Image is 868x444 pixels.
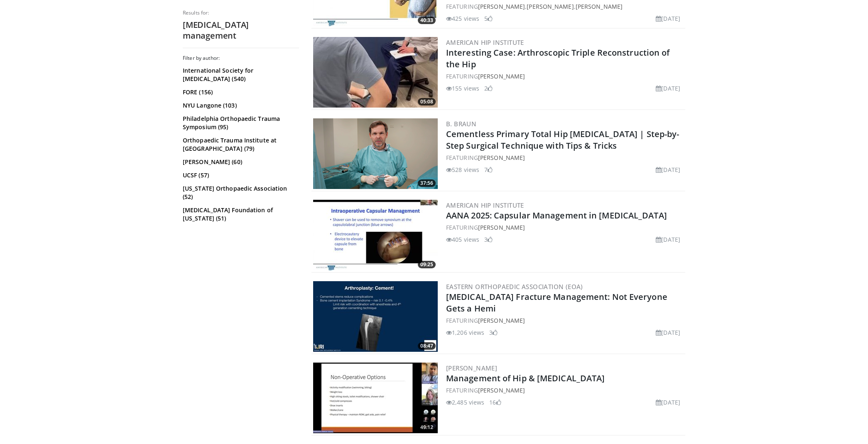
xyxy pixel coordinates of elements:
[418,179,436,187] span: 37:56
[656,165,680,174] li: [DATE]
[446,364,497,372] a: [PERSON_NAME]
[446,47,670,70] a: Interesting Case: Arthroscopic Triple Reconstruction of the Hip
[183,20,299,41] h2: [MEDICAL_DATA] management
[446,84,479,93] li: 155 views
[446,2,684,11] div: FEATURING , ,
[183,171,297,179] a: UCSF (57)
[313,200,438,270] a: 09:25
[478,223,525,231] a: [PERSON_NAME]
[446,165,479,174] li: 528 views
[446,38,524,47] a: American Hip Institute
[484,14,493,23] li: 5
[446,120,476,128] a: B. Braun
[183,66,297,83] a: International Society for [MEDICAL_DATA] (540)
[446,328,484,337] li: 1,206 views
[446,14,479,23] li: 425 views
[418,424,436,431] span: 49:12
[183,136,297,153] a: Orthopaedic Trauma Institute at [GEOGRAPHIC_DATA] (79)
[478,316,525,324] a: [PERSON_NAME]
[446,398,484,407] li: 2,485 views
[446,223,684,232] div: FEATURING
[313,281,438,352] a: 08:47
[446,386,684,395] div: FEATURING
[656,84,680,93] li: [DATE]
[446,316,684,325] div: FEATURING
[183,158,297,166] a: [PERSON_NAME] (60)
[484,165,493,174] li: 7
[446,210,667,221] a: AANA 2025: Capsular Management in [MEDICAL_DATA]
[478,386,525,394] a: [PERSON_NAME]
[183,115,297,131] a: Philadelphia Orthopaedic Trauma Symposium (95)
[313,37,438,108] a: 05:08
[484,235,493,244] li: 3
[489,328,498,337] li: 3
[183,10,299,16] p: Results for:
[446,128,679,151] a: Cementless Primary Total Hip [MEDICAL_DATA] | Step-by-Step Surgical Technique with Tips & Tricks
[418,342,436,350] span: 08:47
[446,291,667,314] a: [MEDICAL_DATA] Fracture Management: Not Everyone Gets a Hemi
[656,328,680,337] li: [DATE]
[313,37,438,108] img: 4482d202-6fd6-41e7-9a7b-bf56c645db4f.300x170_q85_crop-smart_upscale.jpg
[183,184,297,201] a: [US_STATE] Orthopaedic Association (52)
[183,206,297,223] a: [MEDICAL_DATA] Foundation of [US_STATE] (51)
[313,363,438,433] img: 1a332fb4-42c7-4be6-9091-bc954b21781b.300x170_q85_crop-smart_upscale.jpg
[418,17,436,24] span: 40:33
[313,118,438,189] img: 0732e846-dfaf-48e4-92d8-164ee1b1b95b.png.300x170_q85_crop-smart_upscale.png
[313,363,438,433] a: 49:12
[313,118,438,189] a: 37:56
[418,98,436,105] span: 05:08
[183,55,299,61] h3: Filter by author:
[446,201,524,209] a: American Hip Institute
[446,153,684,162] div: FEATURING
[478,2,525,10] a: [PERSON_NAME]
[446,282,583,291] a: Eastern Orthopaedic Association (EOA)
[484,84,493,93] li: 2
[183,101,297,110] a: NYU Langone (103)
[489,398,501,407] li: 16
[656,14,680,23] li: [DATE]
[313,281,438,352] img: 583f63b6-5985-4b4d-91a3-b5020dea2408.300x170_q85_crop-smart_upscale.jpg
[478,72,525,80] a: [PERSON_NAME]
[446,373,605,384] a: Management of Hip & [MEDICAL_DATA]
[576,2,623,10] a: [PERSON_NAME]
[446,72,684,81] div: FEATURING
[183,88,297,96] a: FORE (156)
[656,235,680,244] li: [DATE]
[478,154,525,162] a: [PERSON_NAME]
[313,200,438,270] img: d2043063-eec9-4aec-899d-41656efbed46.300x170_q85_crop-smart_upscale.jpg
[656,398,680,407] li: [DATE]
[418,261,436,268] span: 09:25
[446,235,479,244] li: 405 views
[527,2,574,10] a: [PERSON_NAME]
